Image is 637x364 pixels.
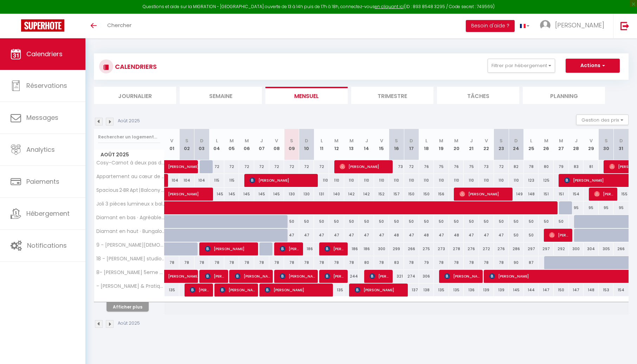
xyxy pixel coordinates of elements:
[314,160,329,173] div: 72
[466,20,515,32] button: Besoin d'aide ?
[168,156,200,170] span: [PERSON_NAME]
[509,242,524,255] div: 286
[118,118,140,124] p: Août 2025
[599,242,614,255] div: 305
[539,242,554,255] div: 297
[576,115,629,125] button: Gestion des prix
[275,137,278,144] abbr: V
[254,129,269,160] th: 07
[404,270,419,283] div: 274
[419,215,434,228] div: 50
[324,242,345,255] span: [PERSON_NAME] [PERSON_NAME]
[464,284,479,297] div: 136
[488,59,555,73] button: Filtrer par hébergement
[344,256,359,269] div: 78
[344,242,359,255] div: 186
[334,137,339,144] abbr: M
[509,174,524,187] div: 110
[584,129,599,160] th: 29
[389,256,404,269] div: 83
[374,242,389,255] div: 300
[449,229,464,242] div: 48
[554,215,569,228] div: 50
[359,229,374,242] div: 47
[479,256,494,269] div: 78
[118,320,140,327] p: Août 2025
[494,229,509,242] div: 47
[419,188,434,201] div: 150
[284,129,299,160] th: 09
[95,174,166,179] span: Appartement au cœur de [GEOGRAPHIC_DATA]
[509,229,524,242] div: 50
[544,137,548,144] abbr: M
[239,160,254,173] div: 72
[344,129,359,160] th: 13
[464,160,479,173] div: 75
[449,242,464,255] div: 278
[224,129,239,160] th: 05
[404,160,419,173] div: 72
[224,256,239,269] div: 78
[419,256,434,269] div: 79
[485,137,488,144] abbr: V
[509,188,524,201] div: 149
[216,137,218,144] abbr: L
[205,269,225,283] span: [PERSON_NAME]
[165,174,180,187] div: 104
[419,242,434,255] div: 275
[434,215,449,228] div: 50
[613,284,629,297] div: 154
[235,269,270,283] span: [PERSON_NAME]
[349,137,354,144] abbr: M
[299,129,314,160] th: 10
[434,160,449,173] div: 75
[500,137,503,144] abbr: S
[94,87,176,104] li: Journalier
[21,19,64,32] img: Super Booking
[539,215,554,228] div: 50
[509,284,524,297] div: 145
[434,129,449,160] th: 19
[194,129,210,160] th: 03
[26,50,63,58] span: Calendriers
[549,228,569,242] span: [PERSON_NAME]
[260,137,263,144] abbr: J
[620,21,629,30] img: logout
[535,14,613,38] a: ... [PERSON_NAME]
[165,129,180,160] th: 01
[479,160,494,173] div: 73
[98,131,160,143] input: Rechercher un logement...
[344,188,359,201] div: 142
[494,284,509,297] div: 139
[434,174,449,187] div: 110
[524,160,539,173] div: 78
[329,215,344,228] div: 50
[95,160,166,165] span: Cosy-Carnot à deux pas de [GEOGRAPHIC_DATA]
[280,269,315,283] span: [PERSON_NAME]
[194,174,210,187] div: 104
[168,184,217,197] span: [PERSON_NAME]
[389,129,404,160] th: 16
[613,129,629,160] th: 31
[569,160,584,173] div: 83
[26,177,59,186] span: Paiements
[494,242,509,255] div: 276
[524,256,539,269] div: 87
[209,160,224,173] div: 72
[113,59,157,74] h3: CALENDRIERS
[239,188,254,201] div: 145
[464,256,479,269] div: 78
[590,137,593,144] abbr: V
[254,160,269,173] div: 72
[554,188,569,201] div: 151
[555,21,604,30] span: [PERSON_NAME]
[165,174,168,187] a: [PERSON_NAME]
[404,284,419,297] div: 137
[374,174,389,187] div: 110
[607,334,637,364] iframe: LiveChat chat widget
[209,256,224,269] div: 78
[444,269,480,283] span: [PERSON_NAME] [PERSON_NAME]
[454,137,458,144] abbr: M
[539,188,554,201] div: 151
[245,137,249,144] abbr: M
